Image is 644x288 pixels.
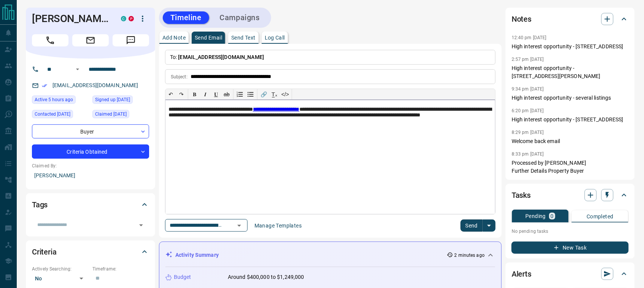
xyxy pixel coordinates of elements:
p: 12:40 pm [DATE] [512,35,547,40]
p: Processed by [PERSON_NAME] Further Details Property Buyer [512,159,629,175]
button: Numbered list [235,89,245,100]
p: 6:20 pm [DATE] [512,108,544,113]
button: New Task [512,242,629,254]
s: ab [224,91,230,97]
div: Buyer [32,124,149,138]
p: 2 minutes ago [455,252,485,259]
p: Around $400,000 to $1,249,000 [228,273,304,281]
button: ↷ [176,89,187,100]
button: Open [73,65,82,74]
div: Alerts [512,265,629,283]
h2: Tasks [512,189,531,201]
button: ab [221,89,232,100]
span: 𝐔 [214,91,218,97]
h2: Tags [32,199,48,211]
p: 8:33 pm [DATE] [512,151,544,157]
p: 2:57 pm [DATE] [512,57,544,62]
span: Signed up [DATE] [95,96,130,103]
p: High interest opportunity - [STREET_ADDRESS][PERSON_NAME] [512,64,629,80]
p: High interest opportunity - [STREET_ADDRESS] [512,43,629,51]
button: Manage Templates [250,220,306,232]
span: Call [32,34,68,46]
button: Campaigns [212,11,267,24]
svg: Email Verified [42,83,47,88]
button: Open [136,220,146,231]
h1: [PERSON_NAME] [32,13,110,25]
p: High interest opportunity - [STREET_ADDRESS] [512,116,629,124]
div: condos.ca [121,16,126,21]
div: Sat Aug 16 2025 [32,95,89,106]
p: Log Call [265,35,285,40]
p: 0 [551,213,554,219]
div: split button [461,220,496,232]
span: Message [113,34,149,46]
p: [PERSON_NAME] [32,169,149,182]
span: Active 5 hours ago [35,96,73,103]
button: Bullet list [245,89,256,100]
p: Send Email [195,35,222,40]
div: Criteria [32,243,149,261]
div: Notes [512,10,629,28]
span: Claimed [DATE] [95,110,127,118]
button: ↶ [165,89,176,100]
div: Wed Sep 01 2021 [92,110,149,121]
p: Claimed By: [32,162,149,169]
p: To: [165,50,496,65]
p: Actively Searching: [32,266,89,272]
p: Send Text [231,35,256,40]
p: Add Note [162,35,186,40]
button: T̲ₓ [269,89,280,100]
div: Wed Sep 01 2021 [92,95,149,106]
button: 𝐔 [211,89,221,100]
p: 8:29 pm [DATE] [512,130,544,135]
h2: Notes [512,13,531,25]
button: 🔗 [259,89,269,100]
span: Email [72,34,109,46]
button: 𝑰 [200,89,211,100]
p: No pending tasks [512,226,629,237]
button: Timeline [163,11,209,24]
p: 9:34 pm [DATE] [512,86,544,92]
span: Contacted [DATE] [35,110,70,118]
p: Activity Summary [175,251,219,259]
p: Welcome back email [512,137,629,145]
div: property.ca [129,16,134,21]
button: Send [461,220,483,232]
p: High interest opportunity - several listings [512,94,629,102]
div: Thu Aug 14 2025 [32,110,89,121]
span: [EMAIL_ADDRESS][DOMAIN_NAME] [178,54,264,60]
div: Tasks [512,186,629,204]
button: Open [234,220,245,231]
div: Activity Summary2 minutes ago [165,248,495,262]
button: 𝐁 [189,89,200,100]
a: [EMAIL_ADDRESS][DOMAIN_NAME] [52,82,138,88]
button: </> [280,89,291,100]
div: No [32,272,89,285]
h2: Criteria [32,246,57,258]
p: Timeframe: [92,266,149,272]
p: Subject: [171,73,188,80]
div: Tags [32,196,149,214]
p: Pending [526,213,546,219]
p: Budget [174,273,191,281]
h2: Alerts [512,268,531,280]
p: Completed [587,214,614,219]
div: Criteria Obtained [32,145,149,159]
